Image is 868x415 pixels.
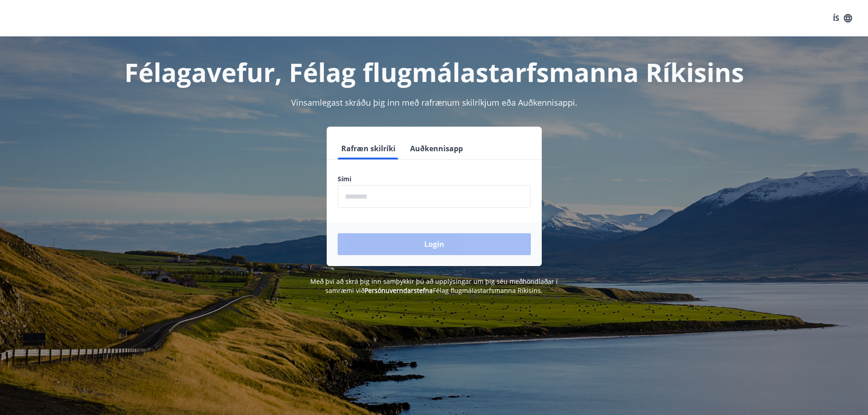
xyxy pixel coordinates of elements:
button: Rafræn skilríki [338,138,399,159]
button: ÍS [828,10,857,26]
h1: Félagavefur, Félag flugmálastarfsmanna Ríkisins [117,55,751,89]
label: Sími [338,174,531,184]
button: Auðkennisapp [406,138,467,159]
span: Vinsamlegast skráðu þig inn með rafrænum skilríkjum eða Auðkennisappi. [291,97,577,108]
a: Persónuverndarstefna [365,286,433,295]
span: Með því að skrá þig inn samþykkir þú að upplýsingar um þig séu meðhöndlaðar í samræmi við Félag f... [310,277,558,295]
